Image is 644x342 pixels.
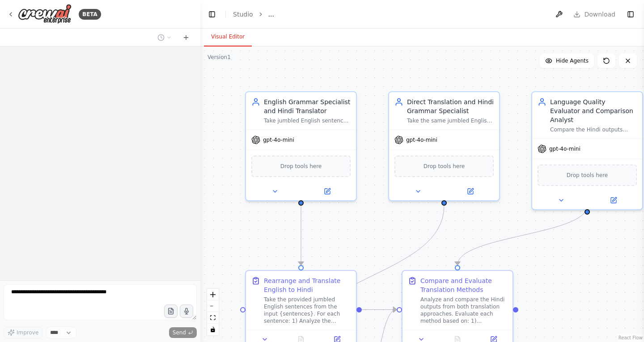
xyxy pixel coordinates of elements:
div: Analyze and compare the Hindi outputs from both translation approaches. Evaluate each method base... [420,296,507,325]
div: Language Quality Evaluator and Comparison Analyst [550,97,637,124]
div: English Grammar Specialist and Hindi Translator [264,97,351,115]
button: Open in side panel [588,195,639,206]
div: Take the provided jumbled English sentences from the input {sentences}. For each sentence: 1) Ana... [264,296,351,325]
button: Start a new chat [179,32,193,43]
span: Drop tools here [424,162,465,171]
g: Edge from aa8508f8-8f19-4b55-a20a-21b2571d9be2 to a0c6a288-e898-4315-8628-2699a1edd8ca [362,305,397,314]
button: zoom out [207,300,219,312]
span: Drop tools here [567,171,608,180]
div: Direct Translation and Hindi Grammar Specialist [407,97,494,115]
button: Hide Agents [540,54,594,68]
button: Open in side panel [302,186,352,197]
div: Compare and Evaluate Translation Methods [420,276,507,294]
span: gpt-4o-mini [549,145,580,152]
span: Drop tools here [280,162,322,171]
button: Visual Editor [204,28,252,46]
span: gpt-4o-mini [406,136,437,144]
div: English Grammar Specialist and Hindi TranslatorTake jumbled English sentences as input, correctly... [245,91,357,201]
img: Logo [18,4,72,24]
button: Upload files [164,304,178,318]
button: Hide left sidebar [206,8,218,21]
button: Send [169,327,197,338]
div: Rearrange and Translate English to Hindi [264,276,351,294]
div: React Flow controls [207,289,219,335]
button: Switch to previous chat [154,32,175,43]
span: Hide Agents [556,57,589,64]
span: gpt-4o-mini [263,136,294,144]
button: Improve [4,327,42,338]
nav: breadcrumb [233,10,274,19]
div: BETA [79,9,101,20]
button: fit view [207,312,219,324]
div: Language Quality Evaluator and Comparison AnalystCompare the Hindi outputs from both translation ... [531,91,643,210]
span: Send [173,329,186,336]
button: toggle interactivity [207,324,219,335]
button: Open in side panel [445,186,496,197]
div: Version 1 [208,54,231,61]
button: zoom in [207,289,219,300]
a: Studio [233,11,253,18]
button: Show right sidebar [624,8,637,21]
span: ... [268,10,274,19]
div: Direct Translation and Hindi Grammar SpecialistTake the same jumbled English sentences, directly ... [388,91,500,201]
div: Take the same jumbled English sentences, directly translate the jumbled text into Hindi without r... [407,117,494,124]
div: Compare the Hindi outputs from both translation approaches, evaluate which version is more accura... [550,126,637,133]
g: Edge from f6af0f5f-f478-4a34-a6d2-ec466c5e7726 to aa8508f8-8f19-4b55-a20a-21b2571d9be2 [297,206,305,265]
div: Take jumbled English sentences as input, correctly rearrange each sentence into proper English gr... [264,117,351,124]
g: Edge from 462513f4-87c2-49fa-b2f2-a5c038580e7a to a0c6a288-e898-4315-8628-2699a1edd8ca [453,206,592,265]
a: React Flow attribution [619,335,643,340]
span: Improve [17,329,38,336]
button: Click to speak your automation idea [180,304,193,318]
